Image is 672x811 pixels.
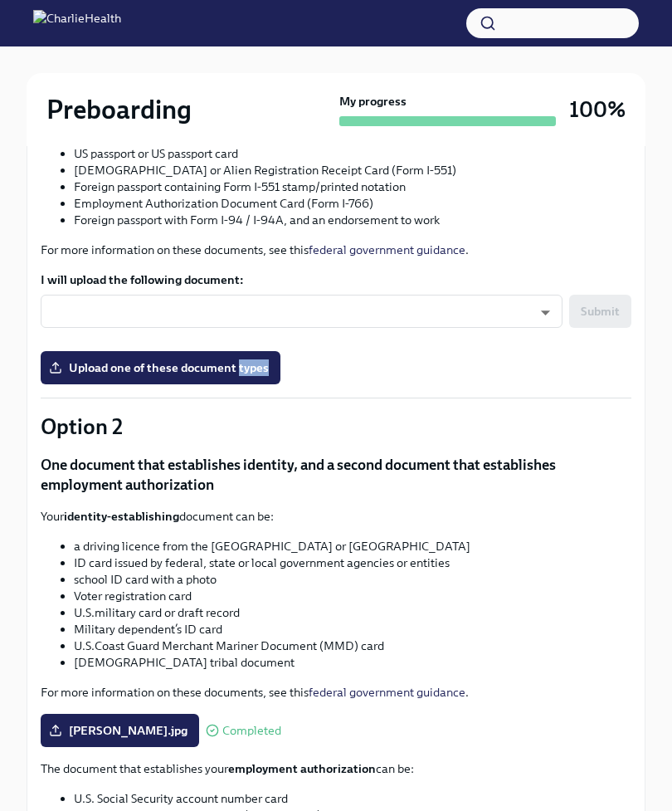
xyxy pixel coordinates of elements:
li: [DEMOGRAPHIC_DATA] tribal document [74,654,631,671]
strong: identity-establishing [64,509,179,524]
li: Voter registration card [74,588,631,604]
p: Your document can be: [41,508,631,525]
li: Foreign passport with Form I-94 / I-94A, and an endorsement to work [74,212,631,228]
p: For more information on these documents, see this . [41,684,631,701]
a: federal government guidance [309,685,465,700]
li: Foreign passport containing Form I-551 stamp/printed notation [74,178,631,195]
label: [PERSON_NAME].jpg [41,714,199,747]
li: ID card issued by federal, state or local government agencies or entities [74,555,631,571]
img: CharlieHealth [33,10,121,37]
label: I will upload the following document: [41,271,631,288]
label: Upload one of these document types [41,351,280,384]
li: U.S. Social Security account number card [74,790,631,807]
strong: My progress [339,93,407,110]
li: US passport or US passport card [74,145,631,162]
p: Option 2 [41,412,631,442]
p: The document that establishes your can be: [41,760,631,777]
li: U.S.Coast Guard Merchant Mariner Document (MMD) card [74,638,631,654]
span: [PERSON_NAME].jpg [52,722,187,739]
strong: employment authorization [228,761,376,776]
h2: Preboarding [46,93,192,126]
a: federal government guidance [309,242,465,257]
li: school ID card with a photo [74,571,631,588]
p: One document that establishes identity, and a second document that establishes employment authori... [41,455,631,495]
span: Upload one of these document types [52,359,269,376]
li: Employment Authorization Document Card (Form I-766) [74,195,631,212]
h3: 100% [569,95,626,125]
div: ​ [41,295,562,328]
p: For more information on these documents, see this . [41,242,631,258]
span: Completed [222,725,281,737]
li: a driving licence from the [GEOGRAPHIC_DATA] or [GEOGRAPHIC_DATA] [74,538,631,555]
li: [DEMOGRAPHIC_DATA] or Alien Registration Receipt Card (Form I-551) [74,162,631,178]
li: Military dependent’s ID card [74,621,631,638]
li: U.S.military card or draft record [74,604,631,621]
